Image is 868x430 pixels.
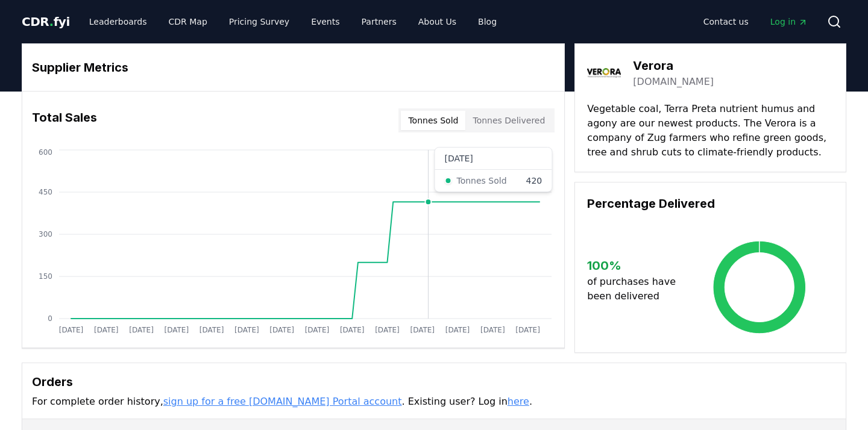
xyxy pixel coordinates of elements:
h3: Total Sales [32,108,97,132]
tspan: 450 [39,188,52,196]
tspan: 150 [39,272,52,281]
a: [DOMAIN_NAME] [633,75,714,89]
tspan: [DATE] [340,326,365,334]
tspan: 0 [48,314,52,323]
tspan: [DATE] [375,326,400,334]
h3: 100 % [587,257,685,275]
tspan: 300 [39,230,52,238]
a: Leaderboards [80,11,157,33]
a: CDR.fyi [22,13,70,30]
a: About Us [409,11,466,33]
tspan: [DATE] [200,326,224,334]
nav: Main [80,11,506,33]
nav: Main [694,11,817,33]
tspan: [DATE] [234,326,259,334]
h3: Orders [32,373,836,391]
p: of purchases have been delivered [587,275,685,304]
tspan: [DATE] [480,326,505,334]
a: sign up for a free [DOMAIN_NAME] Portal account [163,396,402,407]
h3: Supplier Metrics [32,58,555,76]
a: Blog [468,11,506,33]
tspan: [DATE] [410,326,435,334]
tspan: [DATE] [59,326,84,334]
img: Verora-logo [587,56,621,90]
p: Vegetable coal, Terra Preta nutrient humus and agony are our newest products. The Verora is a com... [587,102,834,160]
a: Events [301,11,349,33]
span: Log in [770,16,808,28]
tspan: [DATE] [305,326,330,334]
a: Partners [352,11,406,33]
span: CDR fyi [22,14,70,29]
span: . [49,14,54,29]
p: For complete order history, . Existing user? Log in . [32,394,836,409]
a: Contact us [694,11,758,33]
tspan: [DATE] [269,326,294,334]
tspan: [DATE] [445,326,470,334]
tspan: [DATE] [515,326,540,334]
button: Tonnes Sold [401,111,465,130]
tspan: [DATE] [94,326,119,334]
h3: Verora [633,57,714,75]
a: CDR Map [159,11,217,33]
h3: Percentage Delivered [587,195,834,213]
tspan: 600 [39,148,52,157]
button: Tonnes Delivered [465,111,552,130]
tspan: [DATE] [165,326,189,334]
tspan: [DATE] [129,326,154,334]
a: here [508,396,529,407]
a: Log in [761,11,817,33]
a: Pricing Survey [219,11,299,33]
